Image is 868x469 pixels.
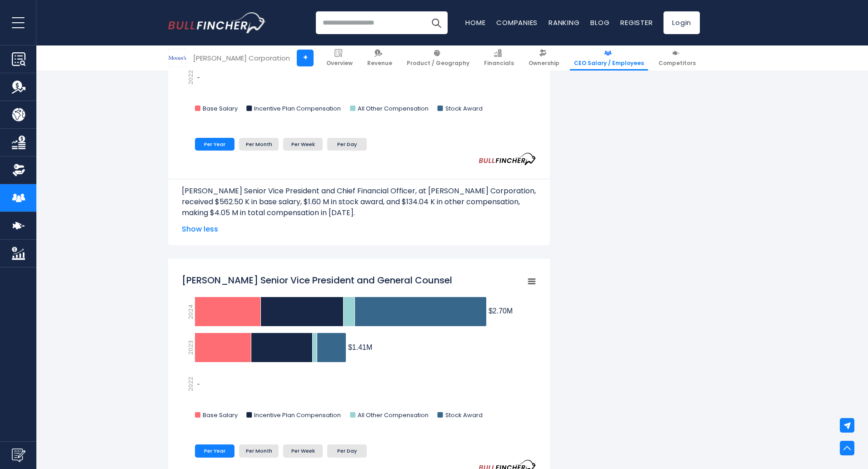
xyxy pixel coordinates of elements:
tspan: [PERSON_NAME] Senior Vice President and General Counsel [182,274,452,287]
a: Home [465,18,485,27]
span: Product / Geography [407,60,469,67]
text: Stock Award [445,411,483,419]
a: Register [620,18,653,27]
img: Ownership [12,163,25,177]
li: Per Year [195,444,234,457]
a: Companies [496,18,538,27]
img: MCO logo [169,49,186,66]
text: 2022 [186,70,195,85]
a: Ranking [549,18,579,27]
a: CEO Salary / Employees [570,45,648,71]
text: All Other Compensation [358,104,429,113]
a: Financials [480,45,518,71]
img: Bullfincher logo [168,12,266,33]
li: Per Month [239,138,279,151]
a: Go to homepage [168,12,266,33]
a: Overview [322,45,357,71]
li: Per Month [239,444,279,457]
a: Product / Geography [403,45,474,71]
p: [PERSON_NAME] Senior Vice President and Chief Financial Officer, at [PERSON_NAME] Corporation, re... [182,186,536,218]
text: All Other Compensation [358,411,429,419]
a: Login [663,11,700,34]
button: Search [425,11,448,34]
span: Financials [484,60,514,67]
li: Per Week [283,444,323,457]
a: Revenue [363,45,396,71]
tspan: $1.41M [348,343,372,351]
a: Ownership [524,45,564,71]
li: Per Year [195,138,234,151]
span: Show less [182,224,536,235]
text: - [197,73,200,81]
text: Base Salary [203,104,238,113]
li: Per Day [327,444,367,457]
a: Blog [590,18,609,27]
svg: Richard Steele Senior Vice President and General Counsel [182,269,536,429]
text: Incentive Plan Compensation [254,411,341,419]
text: Stock Award [445,104,483,113]
span: Revenue [367,60,392,67]
a: + [297,50,314,66]
li: Per Day [327,138,367,151]
span: Overview [326,60,353,67]
span: CEO Salary / Employees [574,60,644,67]
div: [PERSON_NAME] Corporation [193,53,290,63]
tspan: $2.70M [489,307,513,315]
text: Base Salary [203,411,238,419]
text: 2024 [186,304,195,319]
text: 2023 [186,340,195,355]
li: Per Week [283,138,323,151]
a: Competitors [654,45,700,71]
span: Ownership [529,60,559,67]
text: - [197,380,200,388]
span: Competitors [658,60,696,67]
text: 2022 [186,377,195,391]
text: Incentive Plan Compensation [254,104,341,113]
